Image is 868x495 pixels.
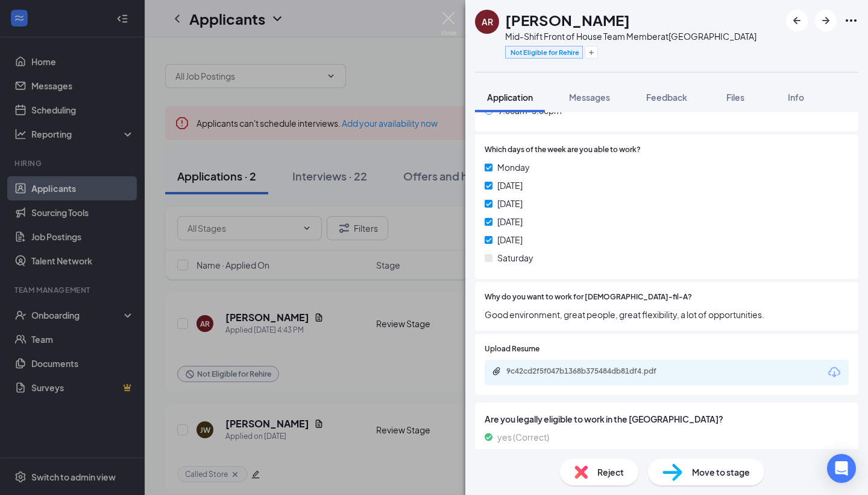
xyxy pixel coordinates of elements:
span: Which days of the week are you able to work? [485,144,641,156]
svg: Paperclip [492,366,502,376]
span: [DATE] [497,197,523,210]
button: ArrowRight [815,10,837,31]
svg: Download [827,365,841,380]
span: Upload Resume [485,343,539,355]
span: Not Eligible for Rehire [511,47,579,57]
span: yes (Correct) [497,430,549,444]
a: Paperclip9c42cd2f5f047b1368b375484db81df4.pdf [492,366,687,378]
div: 9c42cd2f5f047b1368b375484db81df4.pdf [506,366,675,376]
span: Why do you want to work for [DEMOGRAPHIC_DATA]-fil-A? [485,292,692,303]
svg: ArrowRight [819,13,833,28]
span: Good environment, great people, great flexibility, a lot of opportunities. [485,308,849,321]
span: Are you legally eligible to work in the [GEOGRAPHIC_DATA]? [485,412,849,426]
span: no [497,449,508,462]
span: [DATE] [497,233,523,246]
span: [DATE] [497,179,523,192]
div: Open Intercom Messenger [827,454,856,483]
svg: Plus [588,49,595,56]
span: Application [487,92,533,103]
span: [DATE] [497,215,523,228]
span: Move to stage [692,465,750,479]
span: Messages [569,92,610,103]
button: ArrowLeftNew [786,10,808,31]
div: AR [482,16,493,28]
h1: [PERSON_NAME] [505,10,630,30]
span: Files [726,92,744,103]
svg: ArrowLeftNew [790,13,804,28]
span: Saturday [497,251,533,264]
button: Plus [585,46,598,59]
div: Mid-Shift Front of House Team Member at [GEOGRAPHIC_DATA] [505,30,756,42]
svg: Ellipses [844,13,858,28]
span: Feedback [646,92,687,103]
span: Info [788,92,804,103]
span: Monday [497,161,530,174]
span: Reject [597,465,624,479]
